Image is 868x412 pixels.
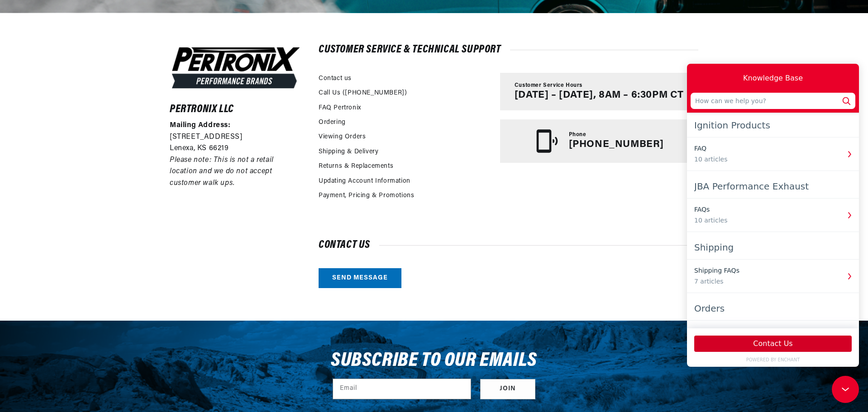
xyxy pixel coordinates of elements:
div: 10 articles [7,91,153,100]
div: Ignition Products [7,53,165,70]
div: Knowledge Base [56,9,116,20]
h3: Subscribe to our emails [331,352,537,369]
a: Ordering [319,118,346,128]
h6: Pertronix LLC [170,105,302,114]
p: [DATE] – [DATE], 8AM – 6:30PM CT [515,90,684,101]
em: Please note: This is not a retail location and we do not accept customer walk ups. [170,156,274,187]
a: Payment, Pricing & Promotions [319,191,414,201]
span: Phone [569,131,587,139]
a: Updating Account Information [319,176,410,186]
div: Shipping FAQs [7,202,153,212]
p: [STREET_ADDRESS] [170,132,302,143]
a: Returns & Replacements [319,161,393,171]
div: 10 articles [7,152,153,161]
a: Contact us [319,74,352,84]
h2: Contact us [319,241,698,250]
div: Shipping [7,175,165,192]
input: Email [333,379,471,399]
p: [PHONE_NUMBER] [569,139,664,151]
div: JBA Performance Exhaust [7,114,165,131]
input: How can we help you? [4,29,168,45]
div: Orders FAQ [7,263,153,273]
a: Call Us ([PHONE_NUMBER]) [319,88,407,98]
span: Customer Service Hours [515,82,582,90]
a: Phone [PHONE_NUMBER] [500,119,698,163]
div: Orders [7,237,165,253]
div: 7 articles [7,213,153,223]
a: Send message [319,268,401,289]
a: POWERED BY ENCHANT [4,293,168,299]
strong: Mailing Address: [170,122,231,129]
button: Contact Us [7,272,165,288]
button: Subscribe [480,379,535,399]
a: Viewing Orders [319,132,366,142]
h2: Customer Service & Technical Support [319,45,698,54]
a: FAQ Pertronix [319,103,361,113]
a: Shipping & Delivery [319,147,378,157]
div: FAQ [7,80,153,90]
p: Lenexa, KS 66219 [170,143,302,155]
div: FAQs [7,141,153,151]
